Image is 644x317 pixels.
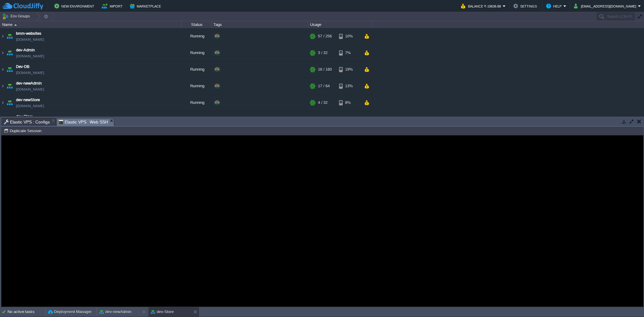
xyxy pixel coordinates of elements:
[181,28,212,44] div: Running
[318,111,330,127] div: 13 / 32
[0,94,5,111] img: AMDAwAAAACH5BAEAAAAALAAAAAABAAEAAAICRAEAOw==
[5,61,14,78] img: AMDAwAAAACH5BAEAAAAALAAAAAABAAEAAAICRAEAOw==
[16,30,41,37] a: bmm-websites
[339,45,359,61] div: 7%
[182,21,211,28] div: Status
[5,78,14,94] img: AMDAwAAAACH5BAEAAAAALAAAAAABAAEAAAICRAEAOw==
[130,2,163,10] button: Marketplace
[14,24,17,26] img: AMDAwAAAACH5BAEAAAAALAAAAAABAAEAAAICRAEAOw==
[318,78,330,94] div: 17 / 64
[546,2,563,10] button: Help
[318,28,332,44] div: 57 / 256
[5,111,14,127] img: AMDAwAAAACH5BAEAAAAALAAAAAABAAEAAAICRAEAOw==
[16,53,44,59] span: [DOMAIN_NAME]
[574,2,638,10] button: [EMAIL_ADDRESS][DOMAIN_NAME]
[339,94,359,111] div: 8%
[0,78,5,94] img: AMDAwAAAACH5BAEAAAAALAAAAAABAAEAAAICRAEAOw==
[16,80,42,86] a: dev-newAdmin
[181,61,212,78] div: Running
[99,309,131,315] button: dev-newAdmin
[16,70,44,76] span: [DOMAIN_NAME]
[0,61,5,78] img: AMDAwAAAACH5BAEAAAAALAAAAAABAAEAAAICRAEAOw==
[339,78,359,94] div: 13%
[4,118,50,126] span: Elastic VPS : Configs
[339,111,359,127] div: 6%
[181,111,212,127] div: Running
[5,94,14,111] img: AMDAwAAAACH5BAEAAAAALAAAAAABAAEAAAICRAEAOw==
[181,94,212,111] div: Running
[16,114,33,120] a: dev-Store
[102,2,124,10] button: Import
[59,118,108,126] span: Elastic VPS : Web SSH
[0,111,5,127] img: AMDAwAAAACH5BAEAAAAALAAAAAABAAEAAAICRAEAOw==
[181,45,212,61] div: Running
[318,45,328,61] div: 3 / 32
[1,21,181,28] div: Name
[339,28,359,44] div: 10%
[4,128,43,133] button: Duplicate Session
[5,28,14,44] img: AMDAwAAAACH5BAEAAAAALAAAAAABAAEAAAICRAEAOw==
[16,97,40,103] a: dev-newStore
[513,2,539,10] button: Settings
[461,2,503,10] button: Balance ₹-19636.88
[16,37,44,43] span: [DOMAIN_NAME]
[339,61,359,78] div: 19%
[318,61,332,78] div: 16 / 160
[2,2,43,10] img: CloudJiffy
[309,21,372,28] div: Usage
[2,12,32,21] button: Env Groups
[0,28,5,44] img: AMDAwAAAACH5BAEAAAAALAAAAAABAAEAAAICRAEAOw==
[8,307,45,317] div: No active tasks
[151,309,174,315] button: dev-Store
[54,2,96,10] button: New Environment
[16,47,35,53] a: dev-Admin
[48,309,91,315] button: Deployment Manager
[181,78,212,94] div: Running
[5,45,14,61] img: AMDAwAAAACH5BAEAAAAALAAAAAABAAEAAAICRAEAOw==
[318,94,328,111] div: 4 / 32
[16,103,44,109] span: [DOMAIN_NAME]
[16,64,30,70] a: Dev-DB
[16,86,44,92] span: [DOMAIN_NAME]
[0,45,5,61] img: AMDAwAAAACH5BAEAAAAALAAAAAABAAEAAAICRAEAOw==
[212,21,308,28] div: Tags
